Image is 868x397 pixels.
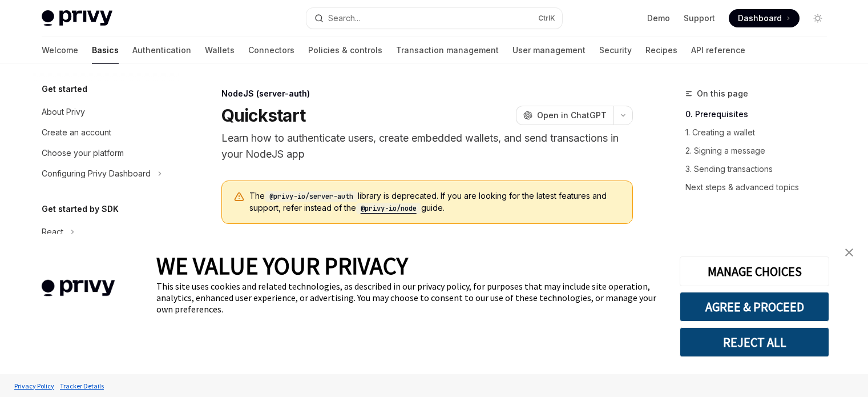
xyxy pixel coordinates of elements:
[396,37,499,64] a: Transaction management
[685,123,836,142] a: 1. Creating a wallet
[249,190,621,214] span: The library is deprecated. If you are looking for the latest features and support, refer instead ...
[33,163,179,184] button: Toggle Configuring Privy Dashboard section
[680,327,829,357] button: REJECT ALL
[42,126,111,139] div: Create an account
[42,105,85,119] div: About Privy
[33,143,179,163] a: Choose your platform
[17,263,139,313] img: company logo
[221,130,633,162] p: Learn how to authenticate users, create embedded wallets, and send transactions in your NodeJS app
[738,13,782,24] span: Dashboard
[248,37,294,64] a: Connectors
[838,241,861,264] a: close banner
[685,142,836,160] a: 2. Signing a message
[33,122,179,143] a: Create an account
[845,248,853,256] img: close banner
[645,37,677,64] a: Recipes
[308,37,382,64] a: Policies & controls
[42,10,112,26] img: light logo
[680,292,829,322] button: AGREE & PROCEED
[680,256,829,286] button: MANAGE CHOICES
[42,37,78,64] a: Welcome
[205,37,235,64] a: Wallets
[538,14,555,23] span: Ctrl K
[265,191,358,202] code: @privy-io/server-auth
[306,8,562,29] button: Open search
[156,251,408,280] span: WE VALUE YOUR PRIVACY
[33,222,179,242] button: Toggle React section
[42,202,119,216] h5: Get started by SDK
[691,37,745,64] a: API reference
[156,280,663,315] div: This site uses cookies and related technologies, as described in our privacy policy, for purposes...
[328,11,360,25] div: Search...
[42,82,87,96] h5: Get started
[11,376,57,396] a: Privacy Policy
[42,167,151,181] div: Configuring Privy Dashboard
[57,376,107,396] a: Tracker Details
[33,102,179,122] a: About Privy
[512,37,586,64] a: User management
[356,203,421,214] code: @privy-io/node
[42,225,63,239] div: React
[356,203,421,212] a: @privy-io/node
[599,37,632,64] a: Security
[516,106,613,125] button: Open in ChatGPT
[132,37,191,64] a: Authentication
[697,87,748,101] span: On this page
[221,105,306,126] h1: Quickstart
[729,9,800,27] a: Dashboard
[92,37,119,64] a: Basics
[42,146,124,160] div: Choose your platform
[685,160,836,178] a: 3. Sending transactions
[221,88,633,99] div: NodeJS (server-auth)
[685,178,836,197] a: Next steps & advanced topics
[809,9,827,27] button: Toggle dark mode
[233,191,245,203] svg: Warning
[685,105,836,123] a: 0. Prerequisites
[684,13,715,24] a: Support
[647,13,670,24] a: Demo
[537,110,607,121] span: Open in ChatGPT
